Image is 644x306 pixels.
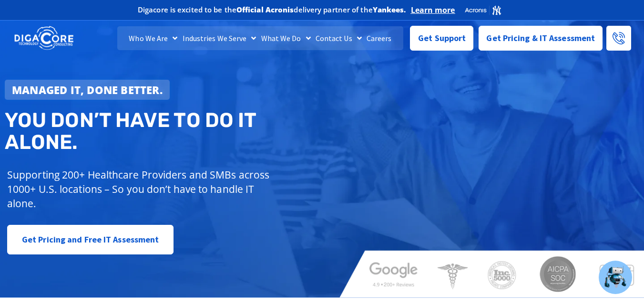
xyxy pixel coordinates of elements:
[464,5,501,16] img: Acronis
[236,5,294,14] b: Official Acronis
[373,5,406,14] b: Yankees.
[126,26,180,50] a: Who We Are
[7,168,271,211] p: Supporting 200+ Healthcare Providers and SMBs across 1000+ U.S. locations – So you don’t have to ...
[486,29,595,48] span: Get Pricing & IT Assessment
[410,26,473,51] a: Get Support
[22,230,159,249] span: Get Pricing and Free IT Assessment
[5,109,329,153] h2: You don’t have to do IT alone.
[117,26,403,50] nav: Menu
[12,83,163,97] strong: Managed IT, done better.
[14,25,73,51] img: DigaCore Technology Consulting
[259,26,313,50] a: What We Do
[479,26,603,51] a: Get Pricing & IT Assessment
[7,225,174,254] a: Get Pricing and Free IT Assessment
[313,26,364,50] a: Contact Us
[180,26,259,50] a: Industries We Serve
[411,5,455,15] a: Learn more
[418,29,466,48] span: Get Support
[364,26,394,50] a: Careers
[138,6,406,13] h2: Digacore is excited to be the delivery partner of the
[5,80,170,100] a: Managed IT, done better.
